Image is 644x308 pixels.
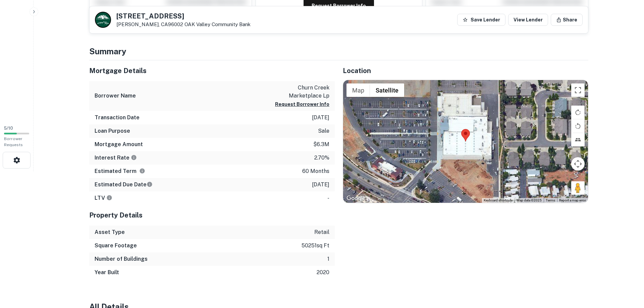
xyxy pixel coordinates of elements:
h5: [STREET_ADDRESS] [116,13,251,19]
h6: Transaction Date [95,114,140,122]
h4: Summary [89,45,588,57]
h6: Loan Purpose [95,127,130,135]
button: Show street map [346,83,370,97]
h6: Square Footage [95,242,137,250]
h6: LTV [95,194,112,202]
p: [DATE] [312,114,329,122]
svg: LTVs displayed on the website are for informational purposes only and may be reported incorrectly... [106,195,112,201]
h6: Estimated Term [95,167,145,175]
p: churn creek marketplace lp [269,84,329,100]
button: Rotate map clockwise [571,106,585,119]
span: Borrower Requests [4,136,23,147]
iframe: Chat Widget [610,254,644,287]
button: Toggle fullscreen view [571,83,585,97]
a: Open this area in Google Maps (opens a new window) [345,194,367,203]
a: OAK Valley Community Bank [184,21,251,27]
p: [PERSON_NAME], CA96002 [116,21,251,27]
button: Drag Pegman onto the map to open Street View [571,181,585,195]
svg: The interest rates displayed on the website are for informational purposes only and may be report... [131,155,137,161]
p: 60 months [302,167,329,175]
svg: Term is based on a standard schedule for this type of loan. [139,168,145,174]
h5: Property Details [89,210,335,220]
h6: Number of Buildings [95,255,148,263]
p: 1 [327,255,329,263]
button: Tilt map [571,133,585,146]
button: Share [551,14,583,26]
p: sale [318,127,329,135]
svg: Estimate is based on a standard schedule for this type of loan. [147,181,153,187]
span: Map data ©2025 [517,198,542,202]
p: $6.3m [313,140,329,148]
button: Keyboard shortcuts [484,198,513,203]
h6: Year Built [95,268,119,276]
p: [DATE] [312,181,329,189]
a: Terms (opens in new tab) [546,198,555,202]
img: Google [345,194,367,203]
h6: Estimated Due Date [95,181,153,189]
span: 5 / 10 [4,126,13,131]
h6: Mortgage Amount [95,140,143,148]
p: - [327,194,329,202]
p: retail [314,228,329,236]
p: 50251 sq ft [302,242,329,250]
p: 2020 [317,268,329,276]
h5: Mortgage Details [89,66,335,76]
button: Map camera controls [571,157,585,171]
a: View Lender [508,14,548,26]
h6: Borrower Name [95,92,136,100]
button: Rotate map counterclockwise [571,119,585,133]
h5: Location [343,66,588,76]
button: Show satellite imagery [370,83,404,97]
h6: Asset Type [95,228,125,236]
button: Save Lender [457,14,505,26]
button: Request Borrower Info [275,100,329,108]
p: 2.70% [314,154,329,162]
a: Report a map error [559,198,586,202]
h6: Interest Rate [95,154,137,162]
